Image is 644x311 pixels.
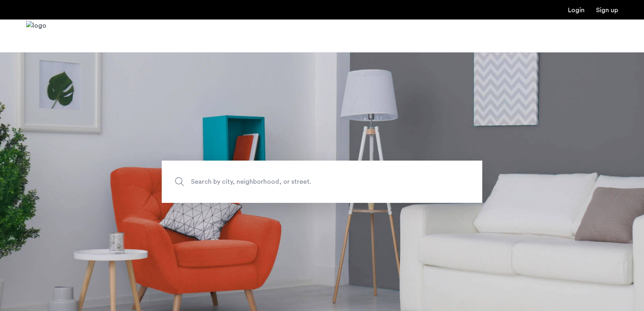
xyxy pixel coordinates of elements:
a: Registration [596,7,618,13]
img: logo [26,21,46,51]
span: Search by city, neighborhood, or street. [191,176,415,187]
a: Login [568,7,585,13]
input: Apartment Search [162,161,482,203]
a: Cazamio Logo [26,21,46,51]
